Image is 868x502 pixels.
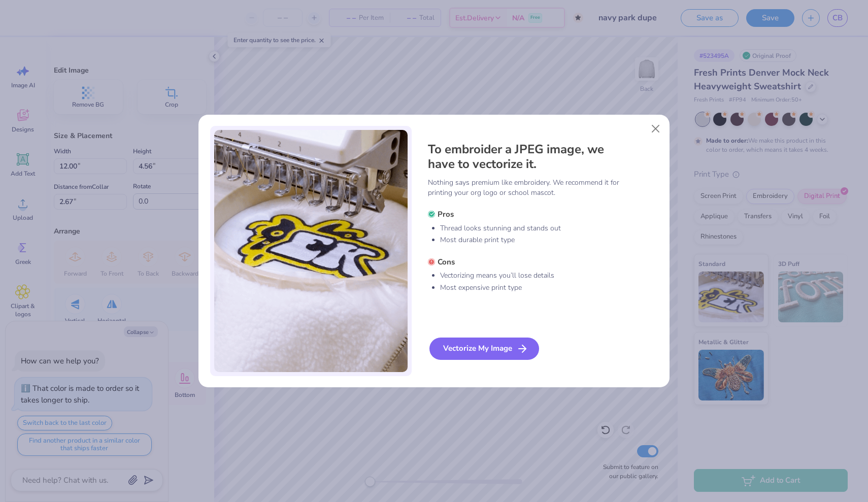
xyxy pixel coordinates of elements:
h5: Pros [428,209,633,219]
p: Nothing says premium like embroidery. We recommend it for printing your org logo or school mascot. [428,178,633,198]
button: Close [646,119,665,138]
div: Vectorize My Image [429,338,539,360]
li: Thread looks stunning and stands out [440,223,633,233]
h4: To embroider a JPEG image, we have to vectorize it. [428,142,633,172]
li: Most expensive print type [440,283,633,293]
li: Vectorizing means you’ll lose details [440,271,633,281]
li: Most durable print type [440,235,633,245]
h5: Cons [428,257,633,267]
